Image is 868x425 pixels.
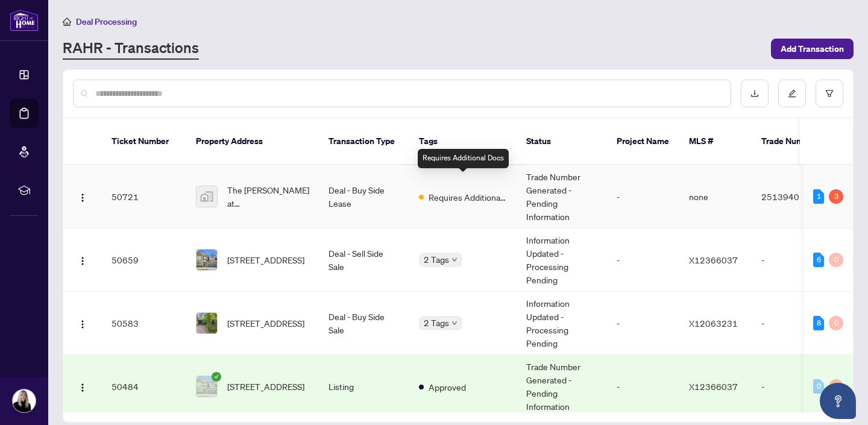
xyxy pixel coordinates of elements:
[813,253,824,267] div: 6
[750,89,759,98] span: download
[186,118,319,165] th: Property Address
[689,254,738,265] span: X12366037
[319,355,409,418] td: Listing
[829,189,843,204] div: 3
[319,118,409,165] th: Transaction Type
[820,383,856,419] button: Open asap
[778,80,806,107] button: edit
[607,292,679,355] td: -
[607,355,679,418] td: -
[102,355,186,418] td: 50484
[829,316,843,330] div: 0
[102,228,186,292] td: 50659
[10,9,39,31] img: logo
[771,39,854,59] button: Add Transaction
[197,186,217,207] img: thumbnail-img
[424,316,449,330] span: 2 Tags
[227,316,304,330] span: [STREET_ADDRESS]
[102,292,186,355] td: 50583
[319,228,409,292] td: Deal - Sell Side Sale
[752,292,836,355] td: -
[78,383,87,392] img: Logo
[319,292,409,355] td: Deal - Buy Side Sale
[752,228,836,292] td: -
[689,381,738,392] span: X12366037
[829,253,843,267] div: 0
[63,38,199,60] a: RAHR - Transactions
[197,313,217,333] img: thumbnail-img
[73,313,92,333] button: Logo
[409,118,517,165] th: Tags
[197,376,217,397] img: thumbnail-img
[429,380,466,394] span: Approved
[451,257,458,263] span: down
[781,39,844,58] span: Add Transaction
[424,253,449,266] span: 2 Tags
[13,389,36,412] img: Profile Icon
[227,183,309,210] span: The [PERSON_NAME] at [STREET_ADDRESS]
[752,118,836,165] th: Trade Number
[197,250,217,270] img: thumbnail-img
[319,165,409,228] td: Deal - Buy Side Lease
[517,292,607,355] td: Information Updated - Processing Pending
[752,165,836,228] td: 2513940
[607,165,679,228] td: -
[813,379,824,394] div: 0
[78,320,87,329] img: Logo
[813,316,824,330] div: 8
[78,256,87,266] img: Logo
[418,149,509,168] div: Requires Additional Docs
[73,250,92,269] button: Logo
[788,89,796,98] span: edit
[517,355,607,418] td: Trade Number Generated - Pending Information
[607,228,679,292] td: -
[741,80,769,107] button: download
[752,355,836,418] td: -
[689,318,738,329] span: X12063231
[63,17,71,26] span: home
[517,118,607,165] th: Status
[102,118,186,165] th: Ticket Number
[73,187,92,206] button: Logo
[227,380,304,393] span: [STREET_ADDRESS]
[689,191,708,202] span: none
[679,118,752,165] th: MLS #
[102,165,186,228] td: 50721
[813,189,824,204] div: 1
[607,118,679,165] th: Project Name
[517,165,607,228] td: Trade Number Generated - Pending Information
[451,320,458,326] span: down
[829,379,843,394] div: 0
[78,193,87,203] img: Logo
[76,16,137,27] span: Deal Processing
[825,89,834,98] span: filter
[227,253,304,266] span: [STREET_ADDRESS]
[212,372,221,382] span: check-circle
[517,228,607,292] td: Information Updated - Processing Pending
[816,80,843,107] button: filter
[73,377,92,396] button: Logo
[429,190,507,204] span: Requires Additional Docs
